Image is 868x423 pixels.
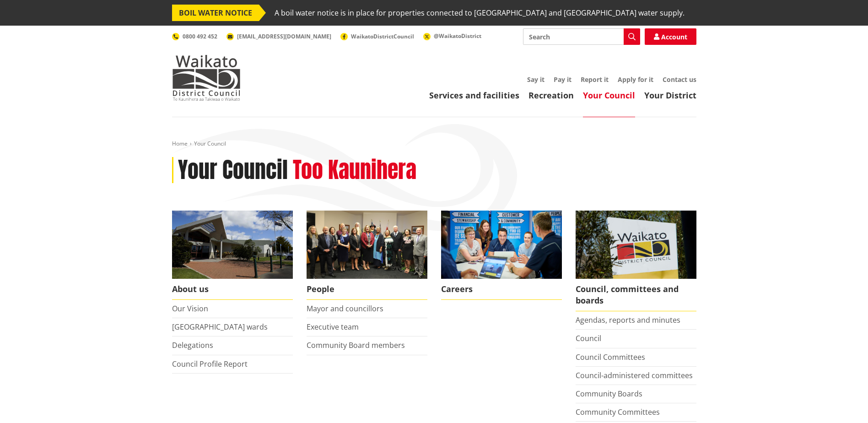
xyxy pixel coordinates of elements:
a: Your District [644,90,696,101]
a: Account [645,28,696,45]
a: Council-administered committees [576,370,693,380]
a: Your Council [583,90,635,101]
span: BOIL WATER NOTICE [172,5,259,21]
span: WaikatoDistrictCouncil [351,33,414,40]
a: Home [172,140,188,147]
a: Waikato-District-Council-sign Council, committees and boards [576,211,696,311]
span: About us [172,279,293,300]
a: 0800 492 452 [172,33,217,40]
a: Say it [527,75,545,84]
a: Agendas, reports and minutes [576,315,680,325]
a: Delegations [172,340,213,350]
a: WDC Building 0015 About us [172,211,293,300]
a: Our Vision [172,304,208,314]
a: Careers [441,211,562,300]
a: 2022 Council People [307,211,427,300]
a: [EMAIL_ADDRESS][DOMAIN_NAME] [226,33,331,40]
a: WaikatoDistrictCouncil [340,33,414,40]
span: 0800 492 452 [183,33,217,40]
nav: breadcrumb [172,140,696,148]
a: @WaikatoDistrict [423,32,481,40]
img: Office staff in meeting - Career page [441,211,562,279]
a: Council Profile Report [172,359,248,369]
a: Community Board members [307,340,405,350]
a: Report it [581,75,609,84]
input: Search input [523,28,640,45]
span: People [307,279,427,300]
a: Community Boards [576,389,642,399]
h1: Your Council [178,157,288,184]
span: [EMAIL_ADDRESS][DOMAIN_NAME] [237,33,331,40]
a: Pay it [554,75,571,84]
a: Council [576,333,601,343]
a: Services and facilities [429,90,519,101]
img: 2022 Council [307,211,427,279]
img: Waikato-District-Council-sign [576,211,696,279]
a: Apply for it [618,75,653,84]
span: Your Council [194,140,226,147]
span: @WaikatoDistrict [434,32,481,40]
span: Council, committees and boards [576,279,696,311]
a: Council Committees [576,352,645,362]
span: Careers [441,279,562,300]
a: Community Committees [576,407,660,417]
h2: Too Kaunihera [293,157,416,184]
a: Recreation [528,90,574,101]
span: A boil water notice is in place for properties connected to [GEOGRAPHIC_DATA] and [GEOGRAPHIC_DAT... [275,5,685,21]
img: Waikato District Council - Te Kaunihera aa Takiwaa o Waikato [172,55,241,101]
img: WDC Building 0015 [172,211,293,279]
a: Mayor and councillors [307,304,383,314]
a: [GEOGRAPHIC_DATA] wards [172,322,268,332]
a: Contact us [663,75,696,84]
a: Executive team [307,322,359,332]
